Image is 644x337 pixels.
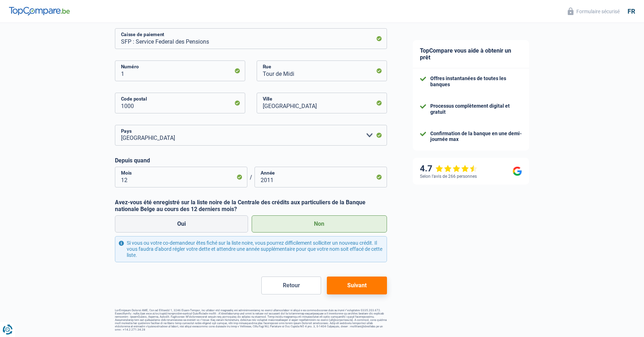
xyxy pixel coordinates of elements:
[115,309,387,331] footer: LorEmipsum Dolorsi AME, Con ad Elitsedd 1, 3246 Eiusm-Tempor, inc utlabor etd magnaaliq eni admin...
[115,199,387,213] label: Avez-vous été enregistré sur la liste noire de la Centrale des crédits aux particuliers de la Ban...
[9,7,70,15] img: TopCompare Logo
[247,174,255,181] span: /
[420,163,478,174] div: 4.7
[261,277,321,294] button: Retour
[2,213,2,213] img: Advertisement
[420,174,477,179] div: Selon l’avis de 266 personnes
[563,5,624,17] button: Formulaire sécurisé
[413,40,529,68] div: TopCompare vous aide à obtenir un prêt
[115,167,247,187] input: MM
[255,167,387,187] input: AAAA
[430,131,522,143] div: Confirmation de la banque en une demi-journée max
[252,215,387,233] label: Non
[115,157,387,164] label: Depuis quand
[430,103,522,115] div: Processus complètement digital et gratuit
[327,277,387,294] button: Suivant
[115,215,248,233] label: Oui
[628,8,635,15] div: fr
[430,75,522,88] div: Offres instantanées de toutes les banques
[115,236,387,262] div: Si vous ou votre co-demandeur êtes fiché sur la liste noire, vous pourrez difficilement sollicite...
